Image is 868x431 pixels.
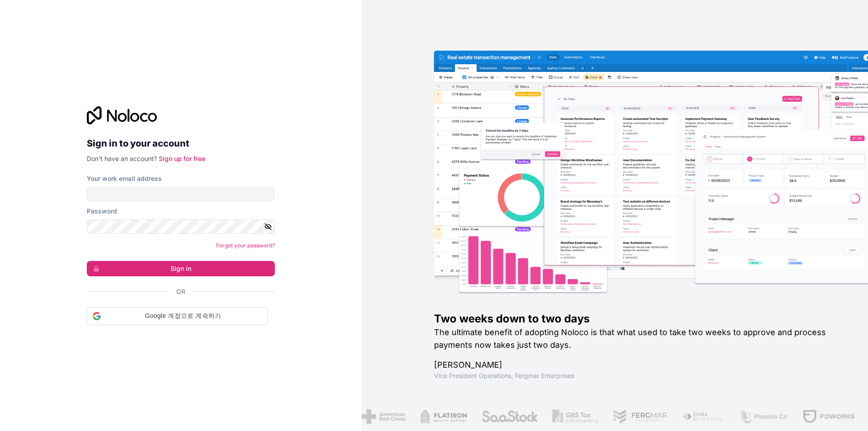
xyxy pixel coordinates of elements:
[87,219,275,234] input: Password
[322,409,369,424] img: /assets/flatiron-C8eUkumj.png
[87,174,162,183] label: Your work email address
[434,359,839,371] h1: [PERSON_NAME]
[216,242,275,249] a: Forgot your password?
[434,326,839,351] h2: The ultimate benefit of adopting Noloco is that what used to take two weeks to approve and proces...
[87,207,117,216] label: Password
[383,409,440,424] img: /assets/saastock-C6Zbiodz.png
[434,371,839,380] h1: Vice President Operations , Fergmar Enterprises
[87,307,268,325] div: Google 계정으로 계속하기
[772,409,830,424] img: /assets/baldridge-DxmPIwAm.png
[642,409,690,424] img: /assets/phoenix-BREaitsQ.png
[704,409,757,424] img: /assets/fdworks-Bi04fVtw.png
[87,187,275,201] input: Email address
[159,155,205,162] a: Sign up for free
[455,409,501,424] img: /assets/gbstax-C-GtDUiK.png
[104,311,262,321] span: Google 계정으로 계속하기
[434,312,839,326] h1: Two weeks down to two days
[87,135,275,152] h2: Sign in to your account
[176,287,185,296] span: Or
[87,155,157,162] span: Don't have an account?
[515,409,570,424] img: /assets/fergmar-CudnrXN5.png
[87,261,275,276] button: Sign in
[585,409,627,424] img: /assets/fiera-fwj2N5v4.png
